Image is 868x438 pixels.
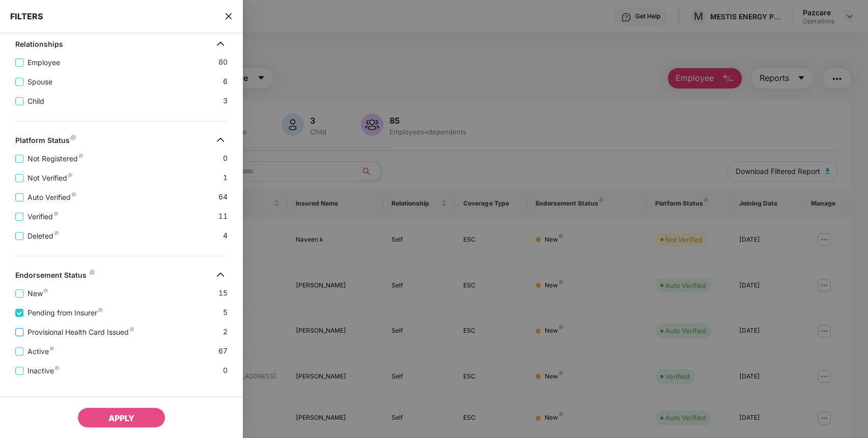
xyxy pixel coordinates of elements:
span: Auto Verified [23,192,80,203]
span: 3 [223,95,228,107]
span: Not Registered [23,153,87,164]
span: 11 [218,211,228,222]
button: APPLY [77,407,165,428]
span: 6 [223,76,228,87]
img: svg+xml;base64,PHN2ZyB4bWxucz0iaHR0cDovL3d3dy53My5vcmcvMjAwMC9zdmciIHdpZHRoPSI4IiBoZWlnaHQ9IjgiIH... [130,327,134,331]
span: Active [23,346,58,357]
span: Deleted [23,230,63,242]
span: 4 [223,230,228,242]
span: Employee [23,57,64,68]
img: svg+xml;base64,PHN2ZyB4bWxucz0iaHR0cDovL3d3dy53My5vcmcvMjAwMC9zdmciIHdpZHRoPSI4IiBoZWlnaHQ9IjgiIH... [50,346,54,351]
span: 1 [223,172,228,184]
img: svg+xml;base64,PHN2ZyB4bWxucz0iaHR0cDovL3d3dy53My5vcmcvMjAwMC9zdmciIHdpZHRoPSI4IiBoZWlnaHQ9IjgiIH... [90,270,95,275]
img: svg+xml;base64,PHN2ZyB4bWxucz0iaHR0cDovL3d3dy53My5vcmcvMjAwMC9zdmciIHdpZHRoPSI4IiBoZWlnaHQ9IjgiIH... [55,366,59,370]
span: 2 [223,326,228,338]
span: 80 [218,56,228,68]
img: svg+xml;base64,PHN2ZyB4bWxucz0iaHR0cDovL3d3dy53My5vcmcvMjAwMC9zdmciIHdpZHRoPSI4IiBoZWlnaHQ9IjgiIH... [72,192,76,196]
span: New [23,288,52,299]
img: svg+xml;base64,PHN2ZyB4bWxucz0iaHR0cDovL3d3dy53My5vcmcvMjAwMC9zdmciIHdpZHRoPSI4IiBoZWlnaHQ9IjgiIH... [98,308,102,312]
span: Provisional Health Card Issued [23,327,138,338]
span: 0 [223,153,228,164]
span: 5 [223,307,228,318]
span: 15 [218,287,228,299]
span: Verified [23,211,62,222]
span: Child [23,96,48,107]
span: Inactive [23,365,63,376]
img: svg+xml;base64,PHN2ZyB4bWxucz0iaHR0cDovL3d3dy53My5vcmcvMjAwMC9zdmciIHdpZHRoPSI4IiBoZWlnaHQ9IjgiIH... [54,212,58,216]
img: svg+xml;base64,PHN2ZyB4bWxucz0iaHR0cDovL3d3dy53My5vcmcvMjAwMC9zdmciIHdpZHRoPSI4IiBoZWlnaHQ9IjgiIH... [44,288,48,293]
span: APPLY [108,413,134,423]
img: svg+xml;base64,PHN2ZyB4bWxucz0iaHR0cDovL3d3dy53My5vcmcvMjAwMC9zdmciIHdpZHRoPSIzMiIgaGVpZ2h0PSIzMi... [212,132,229,148]
span: 67 [218,345,228,357]
img: svg+xml;base64,PHN2ZyB4bWxucz0iaHR0cDovL3d3dy53My5vcmcvMjAwMC9zdmciIHdpZHRoPSIzMiIgaGVpZ2h0PSIzMi... [212,36,229,52]
div: Endorsement Status [15,271,95,283]
img: svg+xml;base64,PHN2ZyB4bWxucz0iaHR0cDovL3d3dy53My5vcmcvMjAwMC9zdmciIHdpZHRoPSI4IiBoZWlnaHQ9IjgiIH... [54,231,59,235]
div: Platform Status [15,136,76,148]
span: 0 [223,365,228,376]
img: svg+xml;base64,PHN2ZyB4bWxucz0iaHR0cDovL3d3dy53My5vcmcvMjAwMC9zdmciIHdpZHRoPSI4IiBoZWlnaHQ9IjgiIH... [79,154,83,158]
img: svg+xml;base64,PHN2ZyB4bWxucz0iaHR0cDovL3d3dy53My5vcmcvMjAwMC9zdmciIHdpZHRoPSIzMiIgaGVpZ2h0PSIzMi... [212,267,229,283]
span: close [225,11,233,21]
span: 64 [218,191,228,203]
img: svg+xml;base64,PHN2ZyB4bWxucz0iaHR0cDovL3d3dy53My5vcmcvMjAwMC9zdmciIHdpZHRoPSI4IiBoZWlnaHQ9IjgiIH... [68,173,72,177]
span: Spouse [23,76,57,87]
span: FILTERS [10,11,43,21]
span: Pending from Insurer [23,307,106,318]
span: Not Verified [23,172,76,184]
img: svg+xml;base64,PHN2ZyB4bWxucz0iaHR0cDovL3d3dy53My5vcmcvMjAwMC9zdmciIHdpZHRoPSI4IiBoZWlnaHQ9IjgiIH... [71,135,76,140]
div: Relationships [15,40,63,52]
